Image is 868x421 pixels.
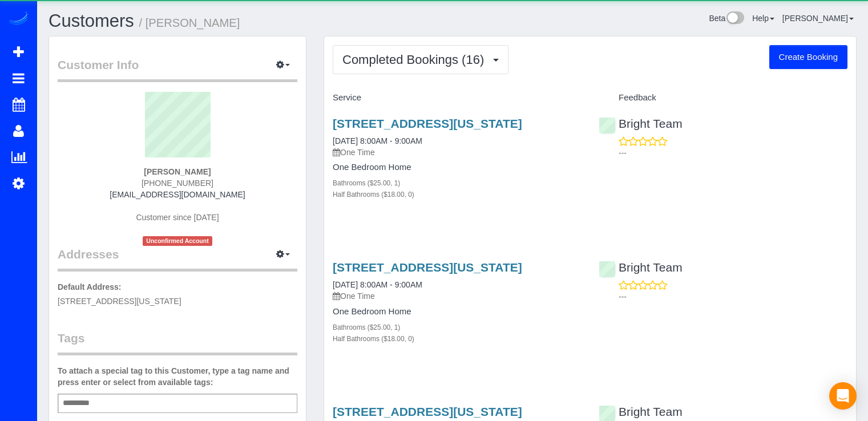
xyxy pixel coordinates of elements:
[58,56,297,82] legend: Customer Info
[342,52,490,67] span: Completed Bookings (16)
[599,93,847,103] h4: Feedback
[144,167,211,176] strong: [PERSON_NAME]
[333,307,582,317] h4: One Bedroom Home
[599,261,683,274] a: Bright Team
[752,14,774,23] a: Help
[136,213,219,222] span: Customer since [DATE]
[599,405,683,418] a: Bright Team
[333,179,400,187] small: Bathrooms ($25.00, 1)
[58,330,297,355] legend: Tags
[769,45,847,69] button: Create Booking
[58,281,122,293] label: Default Address:
[333,147,582,158] p: One Time
[709,14,744,23] a: Beta
[829,382,857,410] div: Open Intercom Messenger
[49,11,134,31] a: Customers
[58,297,181,306] span: [STREET_ADDRESS][US_STATE]
[139,17,240,29] small: / [PERSON_NAME]
[725,11,744,26] img: New interface
[333,323,400,331] small: Bathrooms ($25.00, 1)
[782,14,854,23] a: [PERSON_NAME]
[7,11,30,27] img: Automaid Logo
[333,280,422,289] a: [DATE] 8:00AM - 9:00AM
[143,236,212,246] span: Unconfirmed Account
[333,290,582,302] p: One Time
[619,291,847,302] p: ---
[333,136,422,145] a: [DATE] 8:00AM - 9:00AM
[333,335,414,343] small: Half Bathrooms ($18.00, 0)
[142,179,213,188] span: [PHONE_NUMBER]
[333,45,508,74] button: Completed Bookings (16)
[333,261,522,274] a: [STREET_ADDRESS][US_STATE]
[599,117,683,130] a: Bright Team
[58,365,297,388] label: To attach a special tag to this Customer, type a tag name and press enter or select from availabl...
[333,405,522,418] a: [STREET_ADDRESS][US_STATE]
[333,93,582,103] h4: Service
[333,191,414,199] small: Half Bathrooms ($18.00, 0)
[333,117,522,130] a: [STREET_ADDRESS][US_STATE]
[619,147,847,159] p: ---
[333,163,582,172] h4: One Bedroom Home
[110,190,245,199] a: [EMAIL_ADDRESS][DOMAIN_NAME]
